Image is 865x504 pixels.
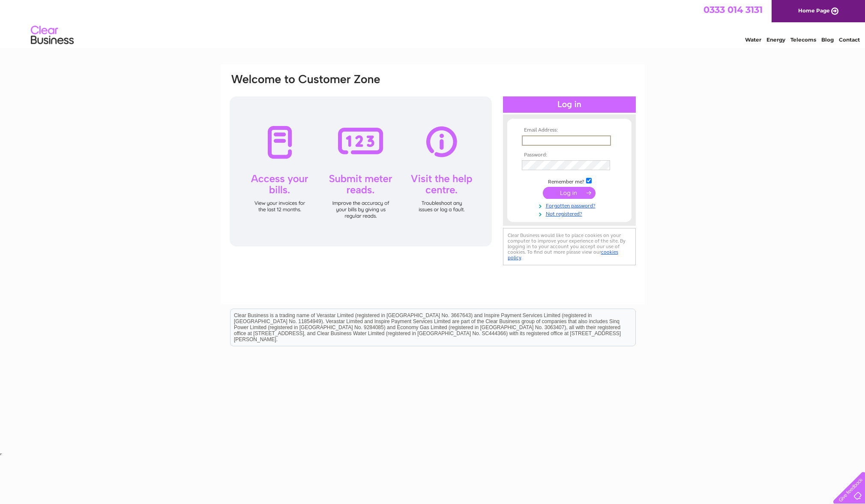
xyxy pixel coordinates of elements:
[790,36,816,43] a: Telecoms
[745,36,761,43] a: Water
[839,36,860,43] a: Contact
[821,36,834,43] a: Blog
[522,209,619,217] a: Not registered?
[508,249,618,261] a: cookies policy
[520,152,619,158] th: Password:
[543,187,596,199] input: Submit
[522,201,619,209] a: Forgotten password?
[520,127,619,133] th: Email Address:
[703,4,763,15] a: 0333 014 3131
[503,228,636,265] div: Clear Business would like to place cookies on your computer to improve your experience of the sit...
[520,177,619,185] td: Remember me?
[766,36,785,43] a: Energy
[30,22,74,48] img: logo.png
[230,5,635,42] div: Clear Business is a trading name of Verastar Limited (registered in [GEOGRAPHIC_DATA] No. 3667643...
